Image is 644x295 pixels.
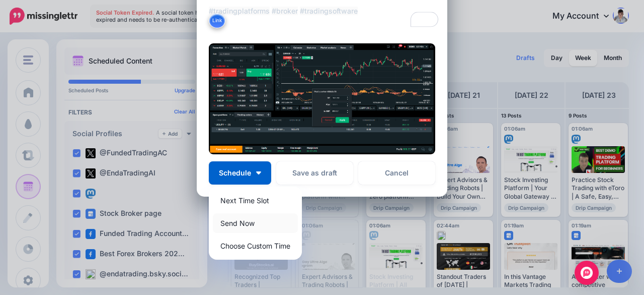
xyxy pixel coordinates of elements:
button: Link [209,13,225,28]
a: Send Now [213,213,298,233]
button: Save as draft [276,161,353,185]
a: Choose Custom Time [213,236,298,256]
span: Schedule [219,169,251,176]
button: Schedule [209,161,271,185]
img: arrow-down-white.png [256,171,261,174]
a: Next Time Slot [213,191,298,210]
img: PYG53HOUS6YKHHFNQ6S9MFPRXUFYL5IJ.png [209,43,435,154]
div: Schedule [209,187,302,260]
a: Cancel [358,161,435,185]
div: Open Intercom Messenger [575,261,599,285]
